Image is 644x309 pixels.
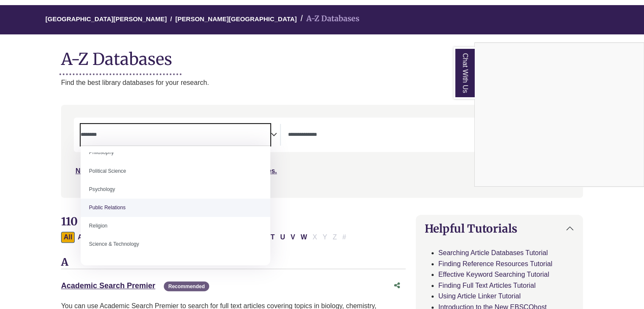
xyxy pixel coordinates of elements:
[474,42,644,187] div: Chat With Us
[81,180,270,199] li: Psychology
[475,43,644,186] iframe: Chat Widget
[454,47,475,99] a: Chat With Us
[81,235,270,253] li: Science & Technology
[81,143,270,162] li: Philosophy
[81,217,270,235] li: Religion
[81,162,270,180] li: Political Science
[81,254,270,272] li: Social Sciences
[81,199,270,217] li: Public Relations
